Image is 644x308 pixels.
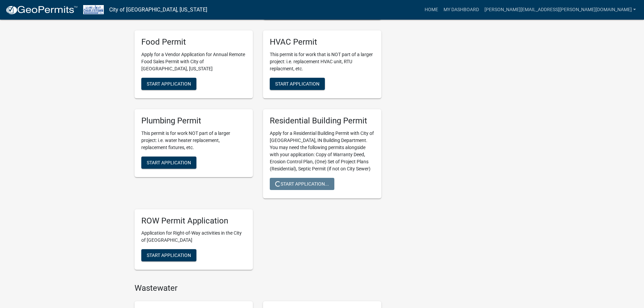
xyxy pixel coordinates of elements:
[141,157,196,169] button: Start Application
[109,4,207,16] a: City of [GEOGRAPHIC_DATA], [US_STATE]
[147,253,191,258] span: Start Application
[83,5,104,14] img: City of Charlestown, Indiana
[141,78,196,90] button: Start Application
[441,3,482,16] a: My Dashboard
[147,160,191,165] span: Start Application
[141,130,246,151] p: This permit is for work NOT part of a larger project: i.e. water heater replacement, replacement ...
[422,3,441,16] a: Home
[270,178,334,190] button: Start Application...
[270,116,375,126] h5: Residential Building Permit
[141,249,196,261] button: Start Application
[141,230,246,244] p: Application for Right-of-Way activities in the City of [GEOGRAPHIC_DATA]
[147,81,191,86] span: Start Application
[141,116,246,126] h5: Plumbing Permit
[141,216,246,226] h5: ROW Permit Application
[135,283,381,293] h4: Wastewater
[275,181,329,186] span: Start Application...
[270,37,375,47] h5: HVAC Permit
[270,78,325,90] button: Start Application
[141,51,246,72] p: Apply for a Vendor Application for Annual Remote Food Sales Permit with City of [GEOGRAPHIC_DATA]...
[270,51,375,72] p: This permit is for work that is NOT part of a larger project: i.e. replacement HVAC unit, RTU rep...
[275,81,319,86] span: Start Application
[482,3,639,16] a: [PERSON_NAME][EMAIL_ADDRESS][PERSON_NAME][DOMAIN_NAME]
[141,37,246,47] h5: Food Permit
[270,130,375,172] p: Apply for a Residential Building Permit with City of [GEOGRAPHIC_DATA], IN Building Department. Y...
